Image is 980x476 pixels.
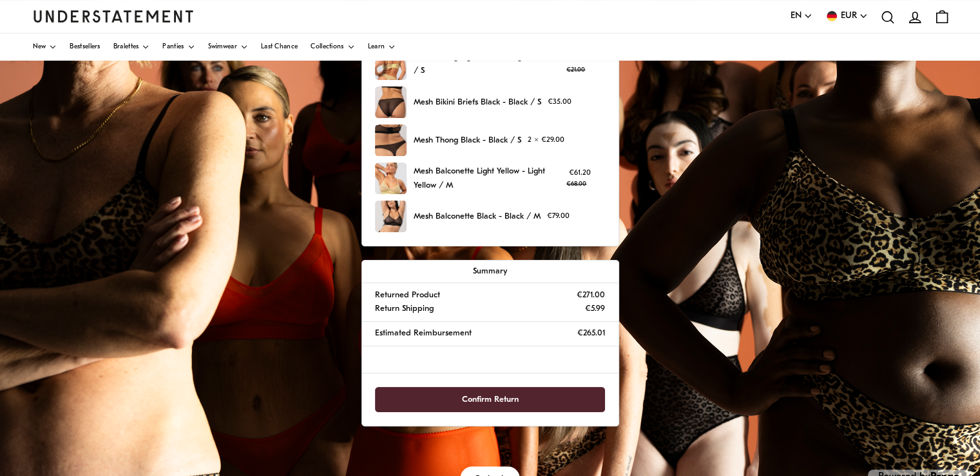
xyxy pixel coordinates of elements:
[375,163,407,194] img: LEME-BRA-017-19.jpg
[375,326,472,340] p: Estimated Reimbursement
[825,9,868,23] button: EUR
[368,44,385,50] span: Learn
[413,134,521,147] p: Mesh Thong Black - Black / S
[261,44,298,50] span: Last Chance
[413,164,560,192] p: Mesh Balconette Light Yellow - Light Yellow / M
[791,9,812,23] button: EN
[261,34,298,61] a: Last Chance
[462,388,519,412] span: Confirm Return
[70,44,100,50] span: Bestsellers
[70,34,100,61] a: Bestsellers
[375,387,604,412] button: Confirm Return
[413,95,541,109] p: Mesh Bikini Briefs Black - Black / S
[375,288,440,302] p: Returned Product
[162,44,184,50] span: Panties
[162,34,195,61] a: Panties
[375,86,407,118] img: BLAC-BRF-002_Mesh_Bikini_Briefs_Black_1.jpg
[413,50,560,78] p: Mesh Thong Light Yellow - Light Yellow / S
[548,96,572,108] p: €35.00
[375,302,434,315] p: Return Shipping
[33,10,194,22] a: Understatement Homepage
[566,167,593,190] p: €61.20
[208,44,237,50] span: Swimwear
[208,34,248,61] a: Swimwear
[413,210,540,223] p: Mesh Balconette Black - Black / M
[577,326,605,340] p: €265.01
[368,34,396,61] a: Learn
[375,48,407,80] img: LEME-STR-004-1.jpg
[375,264,604,278] p: Summary
[791,9,802,23] span: EN
[547,210,570,223] p: €79.00
[585,302,605,315] p: €5.99
[528,134,564,146] p: 2 × €29.00
[577,288,605,302] p: €271.00
[375,124,407,156] img: mesh-thong-black-1.jpg
[113,34,150,61] a: Bralettes
[113,44,139,50] span: Bralettes
[841,9,857,23] span: EUR
[375,201,407,232] img: BLAC-BRA-017.jpg
[566,67,585,73] strike: €21.00
[33,34,57,61] a: New
[311,44,343,50] span: Collections
[311,34,354,61] a: Collections
[566,53,604,75] p: 2 × €18.90
[566,181,586,187] strike: €68.00
[33,44,46,50] span: New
